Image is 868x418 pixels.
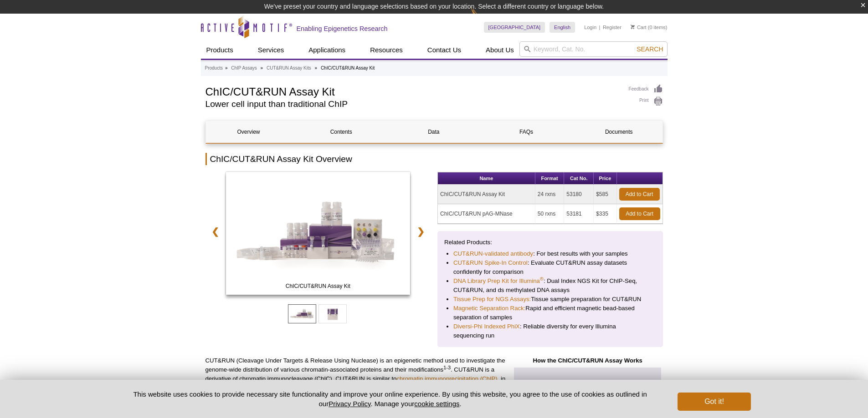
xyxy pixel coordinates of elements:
li: ChIC/CUT&RUN Assay Kit [321,65,375,71]
img: Change Here [471,7,495,28]
a: FAQs [483,121,569,143]
li: Rapid and efficient magnetic bead-based separation of samples [453,304,647,322]
a: Diversi-Phi Indexed PhiX [453,322,520,331]
li: » [315,65,318,71]
a: Documents [576,121,662,143]
td: 24 rxns [535,185,564,204]
td: $335 [594,204,616,224]
a: CUT&RUN Spike-In Control [453,258,528,267]
a: [GEOGRAPHIC_DATA] [484,22,545,33]
a: Magnetic Separation Rack: [453,304,525,313]
button: cookie settings [414,400,459,408]
th: Name [438,172,535,185]
th: Cat No. [564,172,594,185]
h2: Enabling Epigenetics Research [297,25,388,33]
strong: How the ChIC/CUT&RUN Assay Works [533,357,642,364]
sup: 1-3 [443,365,451,370]
a: Products [205,64,223,72]
p: This website uses cookies to provide necessary site functionality and improve your online experie... [118,389,663,408]
a: Privacy Policy [329,400,370,408]
li: : Evaluate CUT&RUN assay datasets confidently for comparison [453,258,647,277]
a: Services [252,41,290,59]
a: ❯ [411,221,431,242]
li: Tissue sample preparation for CUT&RUN [453,295,647,304]
h1: ChIC/CUT&RUN Assay Kit [205,84,620,98]
input: Keyword, Cat. No. [519,41,668,57]
li: : Reliable diversity for every Illumina sequencing run [453,322,647,340]
a: English [550,22,575,33]
a: Add to Cart [619,207,660,220]
td: 53181 [564,204,594,224]
li: : For best results with your samples [453,249,647,258]
a: chromatin immunoprecipitation (ChIP) [396,375,497,382]
button: Search [634,45,666,53]
a: ChIP Assays [231,64,257,72]
th: Format [535,172,564,185]
a: Contact Us [422,41,467,59]
h2: ChIC/CUT&RUN Assay Kit Overview [205,153,663,165]
a: Add to Cart [619,188,660,201]
li: » [261,65,263,71]
th: Price [594,172,616,185]
span: ChIC/CUT&RUN Assay Kit [228,282,408,291]
li: (0 items) [631,22,668,33]
a: Applications [303,41,351,59]
td: ChIC/CUT&RUN pAG-MNase [438,204,535,224]
span: Search [637,45,663,53]
li: | [599,22,601,33]
sup: ® [540,276,544,282]
p: Related Products: [444,238,656,247]
a: Register [603,24,621,30]
h2: Lower cell input than traditional ChIP [205,100,620,108]
a: ChIC/CUT&RUN Assay Kit [226,172,411,297]
td: $585 [594,185,616,204]
li: » [225,65,228,71]
a: About Us [480,41,519,59]
a: Resources [365,41,408,59]
td: 53180 [564,185,594,204]
a: Cart [631,24,647,30]
img: ChIC/CUT&RUN Assay Kit [226,172,411,295]
a: CUT&RUN-validated antibody [453,249,533,258]
a: DNA Library Prep Kit for Illumina® [453,277,544,286]
a: CUT&RUN Assay Kits [267,64,311,72]
button: Got it! [678,393,750,411]
a: Overview [206,121,292,143]
a: Products [201,41,239,59]
td: 50 rxns [535,204,564,224]
a: Tissue Prep for NGS Assays: [453,295,531,304]
td: ChIC/CUT&RUN Assay Kit [438,185,535,204]
a: Contents [298,121,384,143]
p: CUT&RUN (Cleavage Under Targets & Release Using Nuclease) is an epigenetic method used to investi... [205,356,506,402]
img: Your Cart [631,25,635,29]
li: : Dual Index NGS Kit for ChIP-Seq, CUT&RUN, and ds methylated DNA assays [453,277,647,295]
a: ❮ [205,221,225,242]
a: Feedback [629,84,663,94]
a: Print [629,96,663,106]
a: Data [391,121,477,143]
a: Login [584,24,596,30]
